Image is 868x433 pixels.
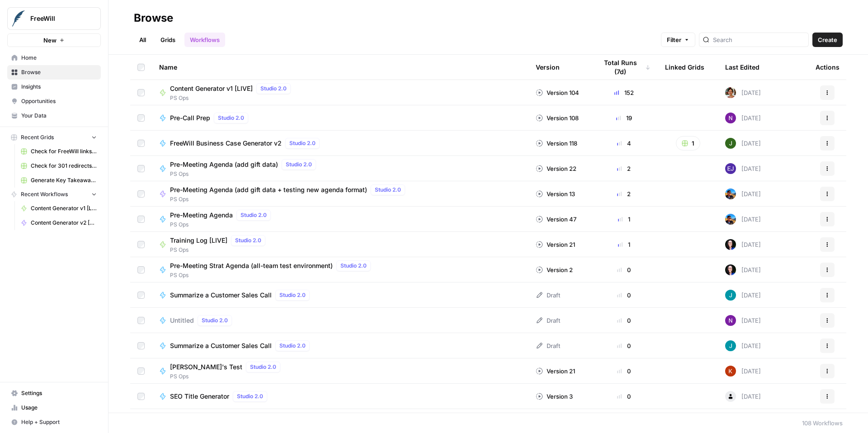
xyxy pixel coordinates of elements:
span: FreeWill [30,14,85,23]
a: Home [7,51,101,65]
span: SEO Title Generator [170,392,229,401]
span: Pre-Call Prep [170,113,210,122]
div: Version 13 [536,189,575,198]
span: Content Generator v1 [LIVE] [170,84,253,93]
a: Content Generator v1 [LIVE]Studio 2.0PS Ops [159,83,521,102]
a: Opportunities [7,94,101,108]
div: [DATE] [725,163,761,174]
button: Create [812,33,843,47]
span: PS Ops [170,195,409,203]
a: Summarize a Customer Sales CallStudio 2.0 [159,290,521,301]
a: Check for FreeWill links on partner's external website [17,144,101,159]
span: Usage [21,404,97,412]
a: Settings [7,386,101,400]
span: Studio 2.0 [260,85,287,93]
div: Version 47 [536,215,576,224]
div: Version 21 [536,367,575,376]
div: [DATE] [725,264,761,275]
img: guc7rct96eu9q91jrjlizde27aab [725,214,736,225]
div: 2 [597,164,651,173]
div: Last Edited [725,55,759,80]
a: Grids [155,33,181,47]
div: [DATE] [725,87,761,98]
input: Search [713,35,805,44]
span: Create [818,35,837,44]
span: Pre-Meeting Strat Agenda (all-team test environment) [170,261,333,270]
span: FreeWill Business Case Generator v2 [170,139,282,148]
span: Check for FreeWill links on partner's external website [31,147,97,155]
div: Version 2 [536,265,573,274]
img: 2egrzqrp2x1rdjyp2p15e2uqht7w [725,340,736,351]
a: UntitledStudio 2.0 [159,315,521,326]
a: Pre-Meeting Agenda (add gift data + testing new agenda format)Studio 2.0PS Ops [159,184,521,203]
a: Workflows [184,33,225,47]
span: Settings [21,389,97,397]
div: [DATE] [725,239,761,250]
a: Training Log [LIVE]Studio 2.0PS Ops [159,235,521,254]
a: FreeWill Business Case Generator v2Studio 2.0 [159,138,521,149]
span: [PERSON_NAME]'s Test [170,362,242,372]
span: Studio 2.0 [218,114,244,122]
div: Draft [536,291,560,300]
span: Pre-Meeting Agenda [170,211,233,220]
div: Version 104 [536,88,579,97]
div: 19 [597,113,651,122]
span: Studio 2.0 [375,186,401,194]
img: 5v0yozua856dyxnw4lpcp45mgmzh [725,138,736,149]
img: kedmmdess6i2jj5txyq6cw0yj4oc [725,315,736,326]
div: [DATE] [725,113,761,123]
a: Your Data [7,108,101,123]
div: Draft [536,316,560,325]
div: 0 [597,341,651,350]
div: 0 [597,291,651,300]
a: Pre-Meeting Agenda (add gift data)Studio 2.0PS Ops [159,159,521,178]
a: Check for 301 redirects on page Grid [17,159,101,173]
div: 4 [597,139,651,148]
span: New [43,36,57,45]
a: Pre-Meeting Strat Agenda (all-team test environment)Studio 2.0PS Ops [159,260,521,279]
div: 0 [597,367,651,376]
span: Check for 301 redirects on page Grid [31,162,97,170]
a: Summarize a Customer Sales CallStudio 2.0 [159,340,521,351]
span: PS Ops [170,94,294,102]
a: Generate Key Takeaways from Webinar Transcripts [17,173,101,188]
span: Untitled [170,316,194,325]
div: [DATE] [725,138,761,149]
span: Recent Grids [21,133,54,141]
div: 1 [597,215,651,224]
img: qbv1ulvrwtta9e8z8l6qv22o0bxd [725,239,736,250]
span: Studio 2.0 [241,211,267,219]
span: Recent Workflows [21,190,68,198]
div: Version 3 [536,392,573,401]
a: SEO Title GeneratorStudio 2.0 [159,391,521,402]
div: Total Runs (7d) [597,55,651,80]
span: Studio 2.0 [286,160,312,169]
button: New [7,33,101,47]
img: 2egrzqrp2x1rdjyp2p15e2uqht7w [725,290,736,301]
div: Version 118 [536,139,577,148]
button: Workspace: FreeWill [7,7,101,30]
span: Home [21,54,97,62]
img: m3qvh7q8nj5ub4428cfxnt40o173 [725,163,736,174]
div: [DATE] [725,366,761,377]
div: Browse [134,11,173,25]
div: [DATE] [725,391,761,402]
div: Version [536,55,560,80]
img: guc7rct96eu9q91jrjlizde27aab [725,188,736,199]
span: Studio 2.0 [340,262,367,270]
span: Insights [21,83,97,91]
span: PS Ops [170,372,284,381]
div: Actions [816,55,840,80]
img: tqfto6xzj03xihz2u5tjniycm4e3 [725,87,736,98]
button: Filter [661,33,695,47]
img: e74y9dfsxe4powjyqu60jp5it5vi [725,366,736,377]
span: Pre-Meeting Agenda (add gift data + testing new agenda format) [170,185,367,194]
div: 108 Workflows [802,419,843,428]
a: Usage [7,400,101,415]
a: Pre-Meeting AgendaStudio 2.0PS Ops [159,210,521,229]
div: [DATE] [725,188,761,199]
span: Your Data [21,112,97,120]
img: qbv1ulvrwtta9e8z8l6qv22o0bxd [725,264,736,275]
button: Recent Workflows [7,188,101,201]
div: [DATE] [725,315,761,326]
